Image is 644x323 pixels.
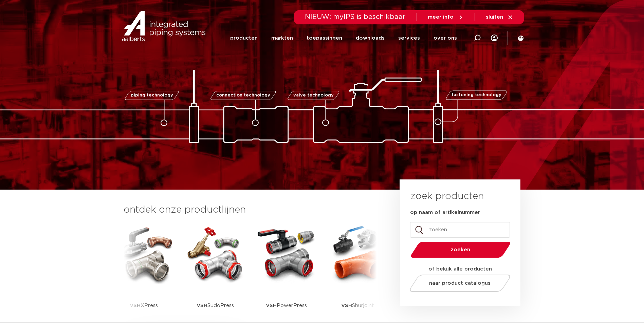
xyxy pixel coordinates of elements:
[230,25,258,51] a: producten
[434,25,457,51] a: over ons
[271,25,293,51] a: markten
[398,25,420,51] a: services
[307,25,342,51] a: toepassingen
[428,14,464,20] a: meer info
[130,303,141,308] strong: VSH
[428,247,493,252] span: zoeken
[216,93,270,98] span: connection technology
[356,25,385,51] a: downloads
[197,303,207,308] strong: VSH
[230,25,457,51] nav: Menu
[408,275,512,292] a: naar product catalogus
[428,266,492,272] strong: of bekijk alle producten
[410,209,480,216] label: op naam of artikelnummer
[429,281,491,286] span: naar product catalogus
[410,190,484,203] h3: zoek producten
[266,303,277,308] strong: VSH
[341,303,352,308] strong: VSH
[124,203,377,217] h3: ontdek onze productlijnen
[408,241,513,258] button: zoeken
[486,14,513,20] a: sluiten
[131,93,173,98] span: piping technology
[452,93,501,98] span: fastening technology
[486,15,503,20] span: sluiten
[305,14,406,20] span: NIEUW: myIPS is beschikbaar
[410,222,510,238] input: zoeken
[293,93,334,98] span: valve technology
[428,15,454,20] span: meer info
